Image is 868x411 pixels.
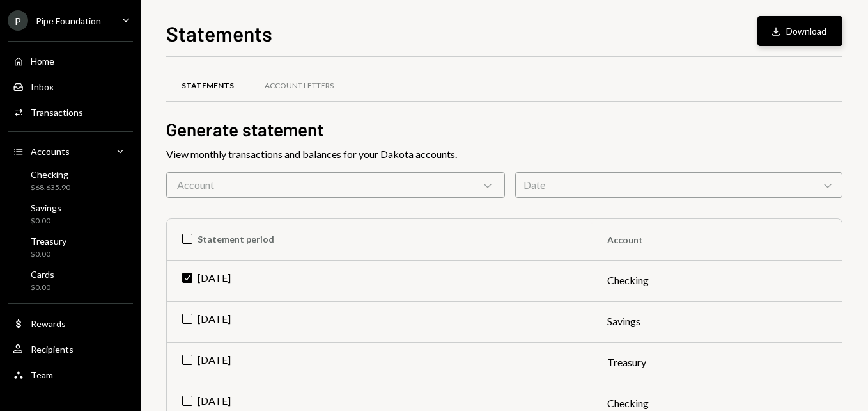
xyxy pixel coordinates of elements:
[8,165,133,196] a: Checking$68,635.90
[31,318,66,329] div: Rewards
[166,20,272,46] h1: Statements
[8,140,133,163] a: Accounts
[31,56,54,67] div: Home
[31,146,70,157] div: Accounts
[31,269,54,280] div: Cards
[31,282,54,293] div: $0.00
[31,169,70,180] div: Checking
[31,81,54,92] div: Inbox
[31,216,61,227] div: $0.00
[265,81,334,92] div: Account Letters
[8,49,133,72] a: Home
[31,202,61,213] div: Savings
[8,75,133,98] a: Inbox
[166,70,249,102] a: Statements
[8,337,133,360] a: Recipients
[592,219,842,260] th: Account
[31,344,74,355] div: Recipients
[8,232,133,262] a: Treasury$0.00
[8,312,133,335] a: Rewards
[249,70,349,102] a: Account Letters
[757,16,842,46] button: Download
[36,15,101,26] div: Pipe Foundation
[8,10,28,31] div: P
[8,198,133,229] a: Savings$0.00
[592,301,842,342] td: Savings
[515,172,842,198] div: Date
[8,363,133,386] a: Team
[31,249,66,260] div: $0.00
[166,117,842,142] h2: Generate statement
[31,107,83,118] div: Transactions
[31,236,66,246] div: Treasury
[166,172,505,198] div: Account
[592,342,842,383] td: Treasury
[31,369,53,380] div: Team
[182,81,234,92] div: Statements
[8,265,133,296] a: Cards$0.00
[8,101,133,124] a: Transactions
[31,182,70,193] div: $68,635.90
[166,147,842,162] div: View monthly transactions and balances for your Dakota accounts.
[592,260,842,301] td: Checking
